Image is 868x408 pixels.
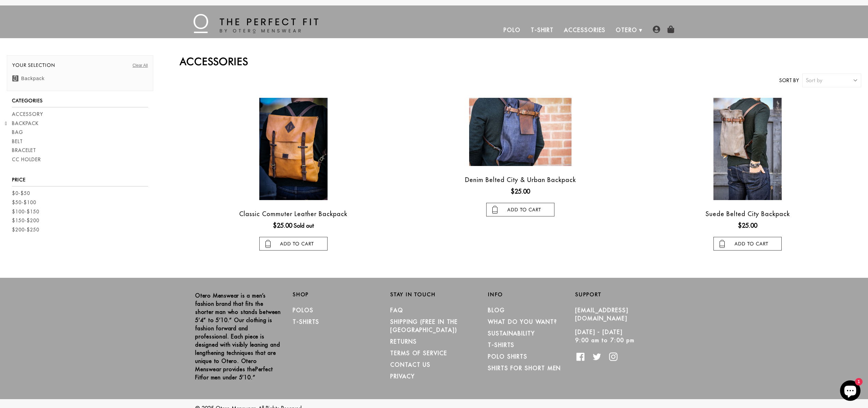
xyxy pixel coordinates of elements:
[526,22,559,38] a: T-Shirt
[409,98,633,166] a: stylish urban backpack
[390,373,415,380] a: PRIVACY
[259,98,328,200] img: leather backpack
[390,350,447,357] a: TERMS OF SERVICE
[180,55,861,67] h2: Accessories
[838,380,863,403] inbox-online-store-chat: Shopify online store chat
[273,221,292,230] ins: $25.00
[12,129,23,136] a: Bag
[12,147,36,154] a: Bracelet
[738,221,757,230] ins: $25.00
[12,62,148,72] h2: Your selection
[12,98,148,107] h3: Categories
[294,222,314,229] span: Sold out
[713,237,782,251] input: add to cart
[575,307,628,322] a: [EMAIL_ADDRESS][DOMAIN_NAME]
[259,237,328,251] input: add to cart
[488,318,557,325] a: What Do You Want?
[469,98,572,166] img: stylish urban backpack
[488,342,515,348] a: T-Shirts
[559,22,611,38] a: Accessories
[390,361,431,368] a: CONTACT US
[706,210,790,218] a: Suede Belted City Backpack
[12,111,43,118] a: Accessory
[488,353,527,360] a: Polo Shirts
[667,26,675,33] img: shopping-bag-icon.png
[713,98,782,200] img: otero menswear suede leather backpack
[653,26,660,33] img: user-account-icon.png
[390,338,417,345] a: RETURNS
[390,291,478,298] h2: Stay in Touch
[486,203,554,216] input: add to cart
[575,291,673,298] h2: Support
[498,22,526,38] a: Polo
[611,22,642,38] a: Otero
[12,190,30,197] a: $0-$50
[12,120,39,127] a: Backpack
[488,291,575,298] h2: Info
[12,138,23,145] a: Belt
[12,208,39,215] a: $100-$150
[12,217,39,224] a: $150-$200
[293,318,319,325] a: T-Shirts
[488,330,535,337] a: Sustainability
[12,199,36,206] a: $50-$100
[12,76,45,81] a: Backpack
[195,291,283,381] p: Otero Menswear is a men’s fashion brand that fits the shorter man who stands between 5’4” to 5’10...
[132,62,148,69] a: Clear All
[465,176,576,184] a: Denim Belted City & Urban Backpack
[12,156,41,163] a: CC Holder
[488,307,505,314] a: Blog
[779,77,799,84] label: Sort by
[12,226,39,233] a: $200-$250
[182,98,405,200] a: leather backpack
[488,365,561,372] a: Shirts for Short Men
[239,210,347,218] a: Classic Commuter Leather Backpack
[12,177,148,186] h3: Price
[293,291,380,298] h2: Shop
[390,318,458,333] a: SHIPPING (Free in the [GEOGRAPHIC_DATA])
[390,307,403,314] a: FAQ
[511,187,530,196] ins: $25.00
[193,14,318,33] img: The Perfect Fit - by Otero Menswear - Logo
[575,328,663,344] p: [DATE] - [DATE] 9:00 am to 7:00 pm
[636,98,859,200] a: otero menswear suede leather backpack
[293,307,314,314] a: Polos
